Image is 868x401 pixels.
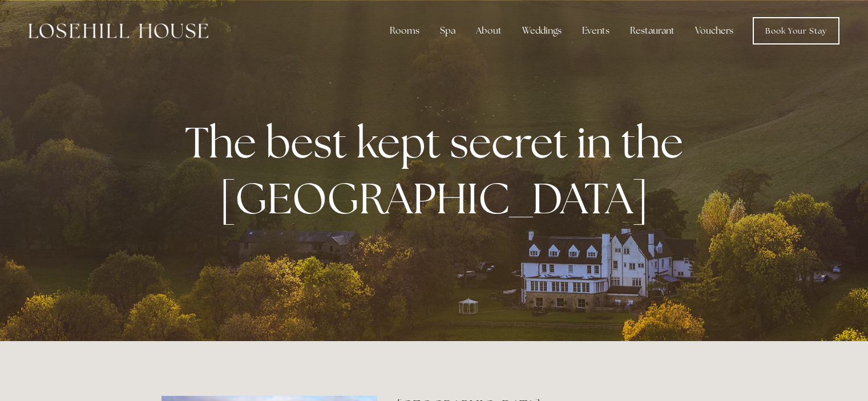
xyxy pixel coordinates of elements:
[513,19,571,42] div: Weddings
[753,17,839,44] a: Book Your Stay
[621,19,684,42] div: Restaurant
[29,23,208,38] img: Losehill House
[431,19,465,42] div: Spa
[573,19,619,42] div: Events
[686,19,742,42] a: Vouchers
[381,19,429,42] div: Rooms
[467,19,511,42] div: About
[185,114,692,226] strong: The best kept secret in the [GEOGRAPHIC_DATA]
